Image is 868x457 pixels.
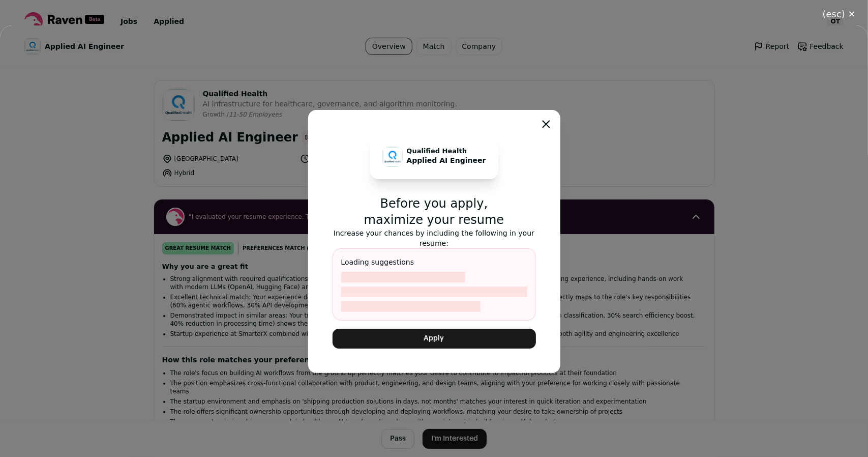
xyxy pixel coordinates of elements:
[811,3,868,25] button: Close modal
[542,120,550,128] button: Close modal
[333,195,536,228] p: Before you apply, maximize your resume
[333,248,536,321] div: Loading suggestions
[407,155,486,166] p: Applied AI Engineer
[407,147,486,155] p: Qualified Health
[333,329,536,349] button: Apply
[333,228,536,248] p: Increase your chances by including the following in your resume:
[383,147,402,166] img: 52a8f5d1c42e99ee0614c38c8de449611bf74ecea92415789f64ed05b171394e.jpg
